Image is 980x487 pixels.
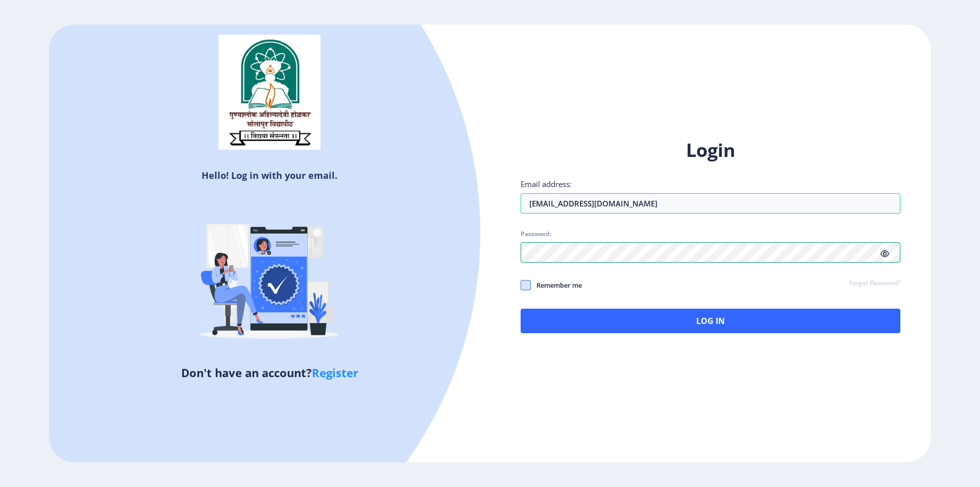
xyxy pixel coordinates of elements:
[521,193,900,214] input: Email address
[521,179,572,189] label: Email address:
[521,309,900,333] button: Log In
[218,35,321,150] img: sulogo.png
[531,279,582,291] span: Remember me
[521,230,551,238] label: Password:
[312,365,358,380] a: Register
[57,364,482,381] h5: Don't have an account?
[849,279,900,288] a: Forgot Password?
[180,185,359,364] img: Verified-rafiki.svg
[521,138,900,163] h1: Login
